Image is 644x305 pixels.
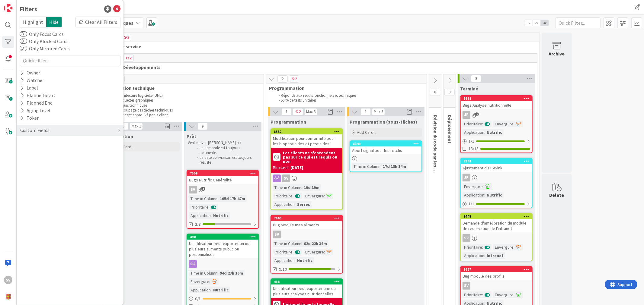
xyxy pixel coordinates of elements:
span: Highlight [20,17,46,27]
span: : [514,121,514,127]
span: : [514,244,514,250]
span: Support [13,1,27,8]
div: 7559Bugs Nutrific Généralité [187,171,258,184]
div: SV [271,231,342,238]
span: Hide [46,17,62,27]
span: : [211,212,212,219]
div: Nutrific [485,129,504,136]
li: Architecture logicielle (UML) [112,93,257,98]
div: Bug module des profils [461,272,532,280]
span: Programmation [271,119,306,125]
div: 8348Ajustement du TSWink [461,159,532,172]
div: Time in Column [189,195,217,202]
span: 1 / 1 [469,138,474,144]
div: Watcher [20,77,45,84]
div: 8349 [353,142,421,146]
div: Prioritaire [189,204,209,210]
span: : [514,291,514,298]
div: Intranet [485,252,505,259]
div: Delete [549,191,564,199]
b: Les clients ne s'entendent pas sur ce qui est requis ou non [283,151,341,163]
div: Nutrific [212,212,230,219]
div: Planned Start [20,92,56,99]
span: : [324,249,325,255]
span: 2 [293,108,303,115]
div: Time in Column [273,240,301,247]
div: SV [461,234,532,242]
span: 1 [201,187,205,191]
label: Only Blocked Cards [20,38,69,45]
div: JP [463,111,470,119]
span: : [301,184,302,191]
div: 0/1 [187,295,258,303]
div: SV [189,186,197,193]
div: Nutrific [485,192,504,198]
div: Application [189,287,211,293]
div: 8349Abort signal pour les fetchs [350,141,421,154]
span: 1 [360,108,371,115]
div: 8349 [350,141,421,146]
div: Owner [20,69,41,77]
span: : [482,121,483,127]
div: JP [461,174,532,181]
div: Nutrific [296,257,314,264]
div: JP [463,174,470,181]
li: Réponds aux requis fonctionnels et techniques [275,93,420,98]
div: 7667 [461,267,532,272]
div: Application [463,129,484,136]
div: 7665 [271,215,342,221]
div: SV [187,186,258,193]
li: Découpage des tâches techniques [112,108,257,113]
div: Envergure [493,291,514,298]
div: 8332 [274,130,342,134]
div: Prioritaire [463,121,482,127]
div: Max 3 [306,110,316,113]
img: avatar [4,293,12,301]
span: : [293,193,293,199]
li: La date de livraison est toujours réaliste [194,155,258,165]
span: Conception technique [106,85,256,91]
div: SV [463,282,470,290]
span: 0 [430,89,440,96]
span: 9 [197,123,208,130]
span: : [217,270,218,276]
div: 7559 [190,171,258,175]
div: 7668Bugs Analyse nutritionnelle [461,96,532,109]
span: 0 / 1 [195,296,201,302]
div: Envergure [189,278,209,285]
div: Prioritaire [273,249,293,255]
div: [DATE] [290,165,303,171]
input: Quick Filter... [555,17,601,28]
span: Tâches - Développements [104,64,530,70]
button: Only Blocked Cards [20,38,27,44]
div: SV [4,276,12,284]
div: Time in Column [273,184,301,191]
span: 2x [533,20,541,26]
span: 13/13 [469,146,479,152]
img: Visit kanbanzone.com [4,4,12,12]
div: 7667 [463,267,532,272]
div: 488 [274,280,342,284]
span: 1 [281,108,292,115]
div: Nutrific [212,287,230,293]
span: : [209,204,210,210]
div: Time in Column [189,270,217,276]
span: : [380,163,381,170]
div: 62d 22h 36m [302,240,328,247]
div: Time in Column [352,163,380,170]
div: Clear All Filters [75,17,120,27]
span: : [483,183,484,190]
li: La demande est toujours pertinente. [194,146,258,156]
span: 0 [444,89,455,96]
div: Token [20,114,40,122]
div: 8348 [463,159,532,163]
div: JP [461,111,532,119]
div: 8332 [271,129,342,134]
span: : [484,252,485,259]
div: Label [20,84,39,92]
div: 1/1 [461,137,532,145]
div: Envergure [493,244,514,250]
span: Add Card... [115,144,134,149]
div: Envergure [304,193,324,199]
span: Déploiement [447,115,453,143]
